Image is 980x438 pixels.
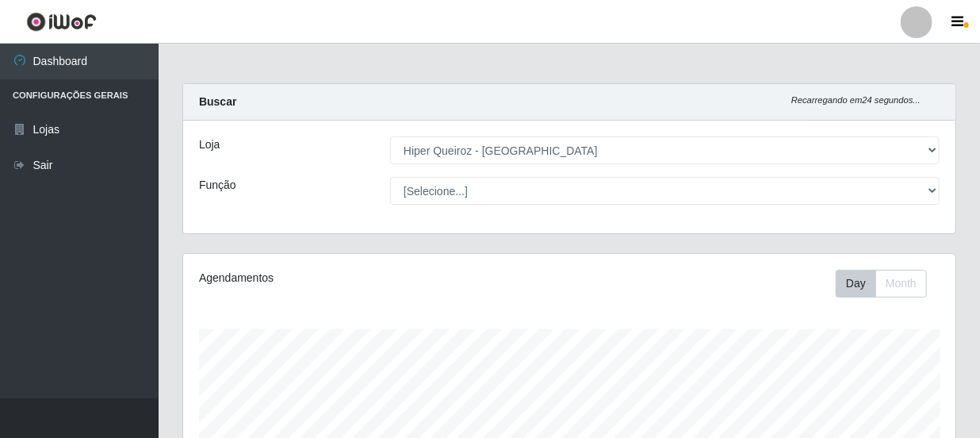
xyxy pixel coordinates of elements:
button: Month [875,270,927,298]
strong: Buscar [199,95,236,108]
div: Toolbar with button groups [836,270,940,298]
i: Recarregando em 24 segundos... [791,95,921,105]
label: Função [199,177,236,194]
button: Day [836,270,876,298]
div: First group [836,270,927,298]
div: Agendamentos [199,270,494,286]
img: CoreUI Logo [26,12,97,32]
label: Loja [199,136,220,153]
